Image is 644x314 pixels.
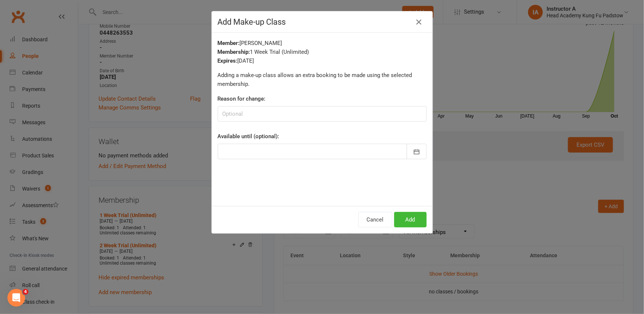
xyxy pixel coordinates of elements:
[218,71,427,88] p: Adding a make-up class allows an extra booking to be made using the selected membership.
[218,17,427,27] h4: Add Make-up Class
[394,212,427,227] button: Add
[23,289,28,295] span: 4
[218,56,427,65] div: [DATE]
[218,57,238,64] strong: Expires:
[218,48,427,56] div: 1 Week Trial (Unlimited)
[218,49,250,55] strong: Membership:
[218,132,279,141] label: Available until (optional):
[413,16,425,28] button: Close
[218,94,266,103] label: Reason for change:
[218,106,427,122] input: Optional
[218,40,240,46] strong: Member:
[7,289,25,307] iframe: Intercom live chat
[358,212,392,227] button: Cancel
[218,39,427,48] div: [PERSON_NAME]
